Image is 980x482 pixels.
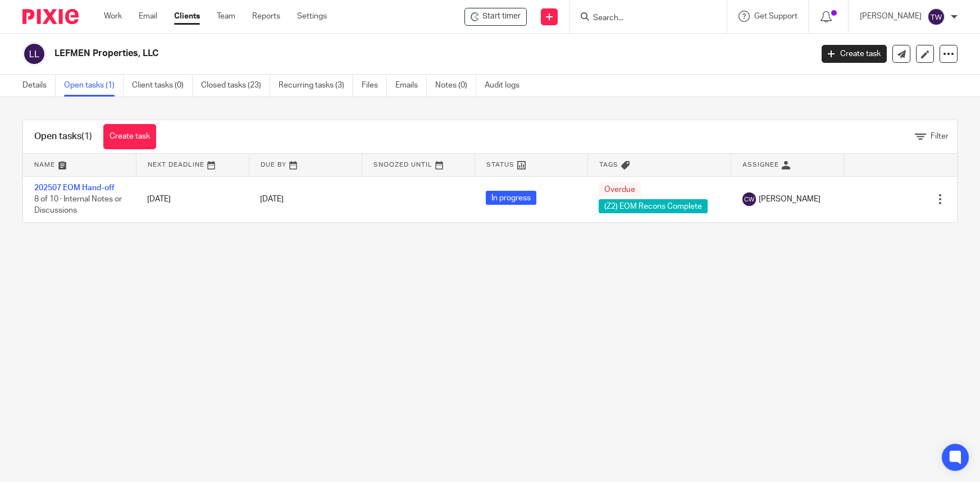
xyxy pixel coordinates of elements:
[136,176,249,222] td: [DATE]
[252,11,280,22] a: Reports
[132,75,193,97] a: Client tasks (0)
[860,11,922,22] p: [PERSON_NAME]
[362,75,387,97] a: Files
[754,12,797,20] span: Get Support
[373,162,432,168] span: Snoozed Until
[435,75,476,97] a: Notes (0)
[482,11,521,22] span: Start timer
[54,48,655,59] h2: LEFMEN Properties, LLC
[599,162,618,168] span: Tags
[599,182,641,196] span: Overdue
[217,11,235,22] a: Team
[22,9,79,24] img: Pixie
[201,75,270,97] a: Closed tasks (23)
[822,45,887,63] a: Create task
[34,184,115,192] a: 202507 EOM Hand-off
[599,199,708,213] span: (Z2) EOM Recons Complete
[931,132,949,140] span: Filter
[759,194,821,205] span: [PERSON_NAME]
[260,195,284,203] span: [DATE]
[34,195,122,215] span: 8 of 10 · Internal Notes or Discussions
[297,11,327,22] a: Settings
[742,192,756,206] img: svg%3E
[927,8,945,26] img: svg%3E
[22,75,56,97] a: Details
[464,8,527,26] div: LEFMEN Properties, LLC
[174,11,200,22] a: Clients
[34,131,92,143] h1: Open tasks
[279,75,353,97] a: Recurring tasks (3)
[485,75,528,97] a: Audit logs
[81,132,92,141] span: (1)
[22,42,46,66] img: svg%3E
[592,13,693,24] input: Search
[486,191,536,205] span: In progress
[64,75,124,97] a: Open tasks (1)
[139,11,157,22] a: Email
[104,11,122,22] a: Work
[395,75,427,97] a: Emails
[486,162,514,168] span: Status
[103,124,156,149] a: Create task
